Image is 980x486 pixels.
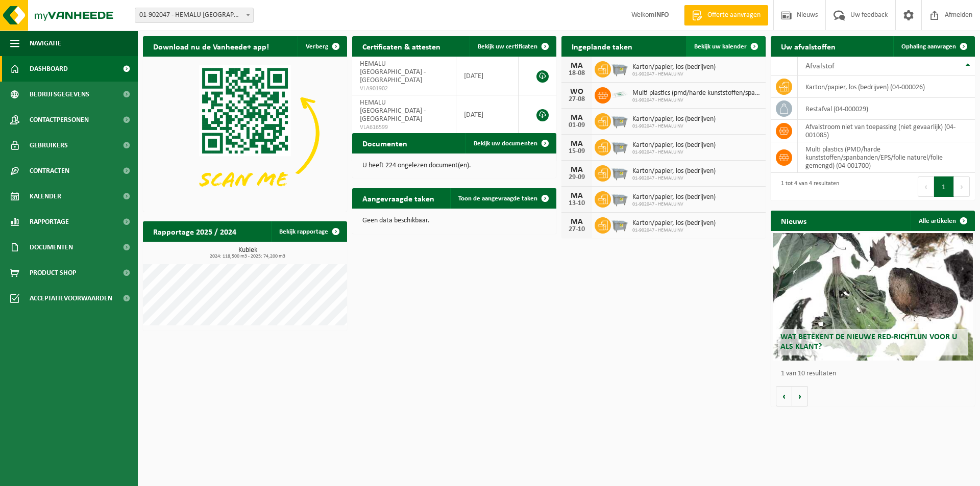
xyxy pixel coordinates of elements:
[567,174,587,181] div: 29-09
[798,98,975,120] td: restafval (04-000029)
[30,286,112,311] span: Acceptatievoorwaarden
[632,63,716,71] span: Karton/papier, los (bedrijven)
[654,11,669,19] strong: INFO
[567,70,587,77] div: 18-08
[632,167,716,175] span: Karton/papier, los (bedrijven)
[780,333,957,351] span: Wat betekent de nieuwe RED-richtlijn voor u als klant?
[798,120,975,142] td: afvalstroom niet van toepassing (niet gevaarlijk) (04-001085)
[611,138,628,155] img: WB-2500-GAL-GY-01
[773,233,973,361] a: Wat betekent de nieuwe RED-richtlijn voor u als klant?
[30,107,89,133] span: Contactpersonen
[705,10,763,20] span: Offerte aanvragen
[901,43,956,50] span: Ophaling aanvragen
[776,175,839,198] div: 1 tot 4 van 4 resultaten
[694,43,747,50] span: Bekijk uw kalender
[567,148,587,155] div: 15-09
[148,247,347,259] h3: Kubiek
[306,43,328,50] span: Verberg
[611,164,628,181] img: WB-2500-GAL-GY-01
[567,88,587,96] div: WO
[918,176,934,197] button: Previous
[792,386,808,406] button: Volgende
[30,31,61,56] span: Navigatie
[360,99,426,123] span: HEMALU [GEOGRAPHIC_DATA] - [GEOGRAPHIC_DATA]
[30,82,89,107] span: Bedrijfsgegevens
[135,8,253,22] span: 01-902047 - HEMALU NV - GELUWE
[771,36,846,56] h2: Uw afvalstoffen
[611,190,628,207] img: WB-2500-GAL-GY-01
[781,370,970,377] p: 1 van 10 resultaten
[450,188,555,209] a: Toon de aangevraagde taken
[684,5,768,25] a: Offerte aanvragen
[360,123,448,132] span: VLA616599
[567,218,587,226] div: MA
[632,175,716,182] span: 01-902047 - HEMALU NV
[632,71,716,78] span: 01-902047 - HEMALU NV
[611,60,628,77] img: WB-2500-GAL-GY-01
[632,123,716,130] span: 01-902047 - HEMALU NV
[632,141,716,149] span: Karton/papier, los (bedrijven)
[776,386,792,406] button: Vorige
[474,140,537,147] span: Bekijk uw documenten
[30,184,61,209] span: Kalender
[458,195,537,202] span: Toon de aangevraagde taken
[271,221,346,242] a: Bekijk rapportage
[362,162,546,169] p: U heeft 224 ongelezen document(en).
[893,36,974,57] a: Ophaling aanvragen
[30,56,68,82] span: Dashboard
[465,133,555,154] a: Bekijk uw documenten
[567,62,587,70] div: MA
[567,166,587,174] div: MA
[298,36,346,57] button: Verberg
[632,97,761,104] span: 01-902047 - HEMALU NV
[632,201,716,208] span: 01-902047 - HEMALU NV
[360,85,448,93] span: VLA901902
[632,115,716,123] span: Karton/papier, los (bedrijven)
[143,221,247,241] h2: Rapportage 2025 / 2024
[30,235,73,260] span: Documenten
[352,36,451,56] h2: Certificaten & attesten
[632,89,761,97] span: Multi plastics (pmd/harde kunststoffen/spanbanden/eps/folie naturel/folie gemeng...
[567,140,587,148] div: MA
[148,254,347,259] span: 2024: 118,500 m3 - 2025: 74,200 m3
[561,36,643,56] h2: Ingeplande taken
[360,60,426,84] span: HEMALU [GEOGRAPHIC_DATA] - [GEOGRAPHIC_DATA]
[135,8,254,23] span: 01-902047 - HEMALU NV - GELUWE
[632,227,716,234] span: 01-902047 - HEMALU NV
[567,96,587,103] div: 27-08
[478,43,537,50] span: Bekijk uw certificaten
[352,188,445,208] h2: Aangevraagde taken
[362,217,546,224] p: Geen data beschikbaar.
[456,95,519,134] td: [DATE]
[567,192,587,200] div: MA
[632,149,716,156] span: 01-902047 - HEMALU NV
[30,158,69,184] span: Contracten
[771,211,817,231] h2: Nieuws
[352,133,418,153] h2: Documenten
[567,114,587,122] div: MA
[143,36,279,56] h2: Download nu de Vanheede+ app!
[567,122,587,129] div: 01-09
[934,176,954,197] button: 1
[911,211,974,231] a: Alle artikelen
[798,76,975,98] td: karton/papier, los (bedrijven) (04-000026)
[632,219,716,227] span: Karton/papier, los (bedrijven)
[632,193,716,201] span: Karton/papier, los (bedrijven)
[611,86,628,103] img: LP-SK-00500-LPE-16
[456,57,519,95] td: [DATE]
[30,260,76,286] span: Product Shop
[686,36,765,57] a: Bekijk uw kalender
[611,216,628,233] img: WB-2500-GAL-GY-01
[611,112,628,129] img: WB-2500-GAL-GY-01
[954,176,970,197] button: Next
[30,133,68,158] span: Gebruikers
[567,226,587,233] div: 27-10
[805,62,835,70] span: Afvalstof
[30,209,69,235] span: Rapportage
[470,36,555,57] a: Bekijk uw certificaten
[798,142,975,173] td: multi plastics (PMD/harde kunststoffen/spanbanden/EPS/folie naturel/folie gemengd) (04-001700)
[567,200,587,207] div: 13-10
[143,57,347,210] img: Download de VHEPlus App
